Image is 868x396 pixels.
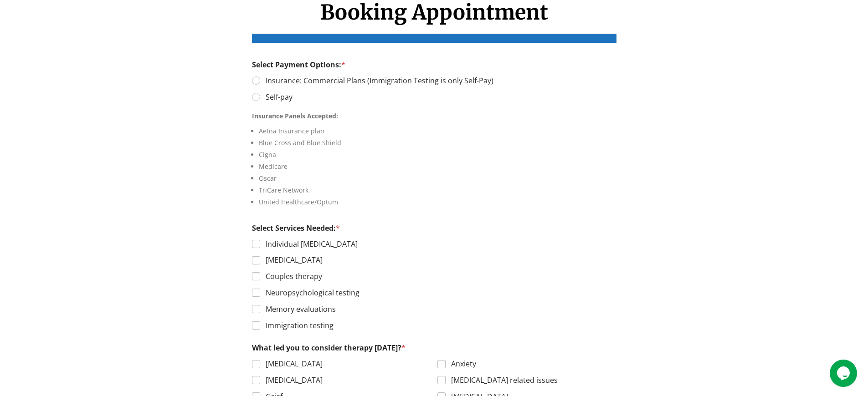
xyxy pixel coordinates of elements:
[260,239,358,249] label: Individual [MEDICAL_DATA]
[260,92,293,102] label: Self-pay
[252,61,345,69] legend: Select Payment Options:
[446,376,558,385] label: [MEDICAL_DATA] related issues
[259,151,616,158] li: Cigna
[259,139,616,147] li: Blue Cross and Blue Shield
[252,344,406,352] legend: What led you to consider therapy [DATE]?
[260,272,322,281] label: Couples therapy
[260,76,493,86] label: Insurance: Commercial Plans (Immigration Testing is only Self-Pay)
[259,175,616,182] li: Oscar
[260,376,323,385] label: [MEDICAL_DATA]
[260,305,336,314] label: Memory evaluations
[260,288,360,298] label: Neuropsychological testing
[259,198,616,206] li: United Healthcare/Optum
[252,224,340,233] legend: Select Services Needed:
[260,255,323,265] label: [MEDICAL_DATA]
[446,359,476,369] label: Anxiety
[260,321,334,330] label: Immigration testing
[259,163,616,170] li: Medicare
[252,112,338,120] b: Insurance Panels Accepted:
[259,187,616,194] li: TriCare Network
[259,127,616,135] li: Aetna Insurance plan
[830,360,859,387] iframe: chat widget
[260,359,323,369] label: [MEDICAL_DATA]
